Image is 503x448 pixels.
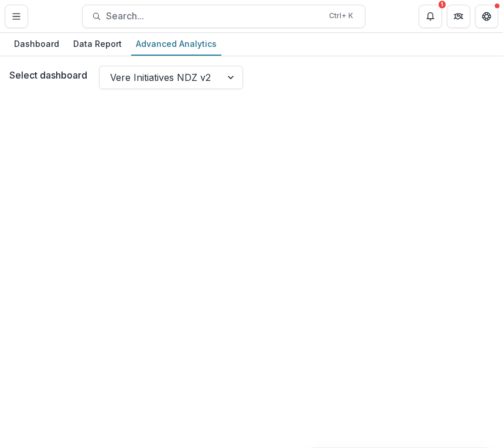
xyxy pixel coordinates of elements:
div: 1 [439,1,446,9]
button: Get Help [475,5,498,28]
div: Dashboard [9,35,64,52]
button: Search... [82,5,365,28]
a: Dashboard [9,33,64,56]
a: Advanced Analytics [131,33,221,56]
button: Partners [447,5,470,28]
label: Select dashboard [9,68,87,82]
button: Notifications [419,5,442,28]
span: Search... [106,11,322,22]
a: Data Report [69,33,126,56]
div: Advanced Analytics [131,35,221,52]
div: Ctrl + K [327,9,355,22]
button: Toggle Menu [5,5,28,28]
div: Data Report [69,35,126,52]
